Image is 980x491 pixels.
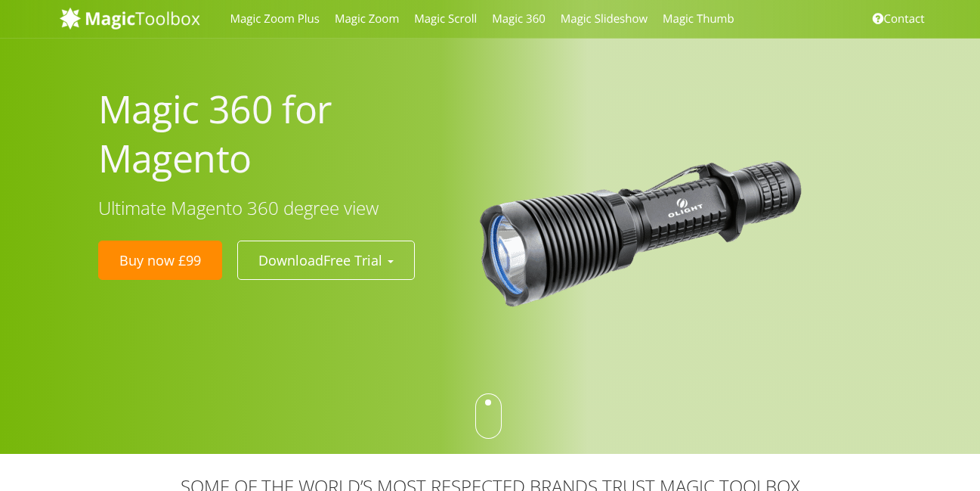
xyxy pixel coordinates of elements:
[60,7,200,30] img: MagicToolbox.com - Image tools for your website
[323,251,382,269] span: Free Trial
[237,241,415,280] button: DownloadFree Trial
[98,241,222,280] a: Buy now £99
[98,198,448,218] h3: Ultimate Magento 360 degree view
[470,38,848,416] img: olight-flashlight-1.png
[98,85,448,183] h1: Magic 360 for Magento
